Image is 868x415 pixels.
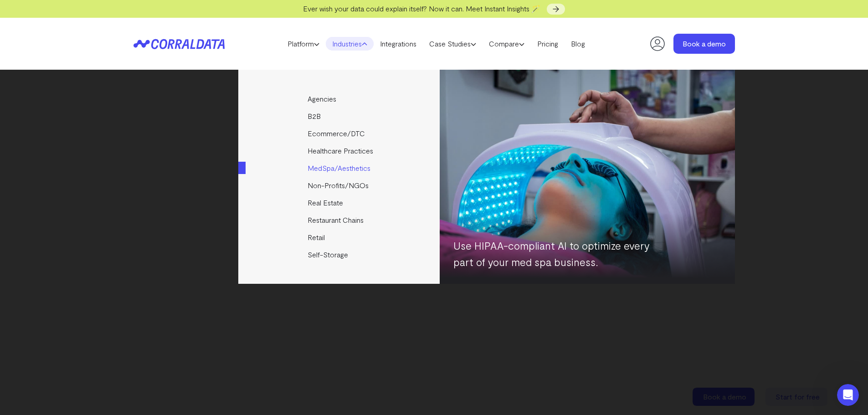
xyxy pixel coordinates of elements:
[238,142,441,159] a: Healthcare Practices
[238,90,441,108] a: Agencies
[238,246,441,263] a: Self-Storage
[374,37,423,51] a: Integrations
[423,37,483,51] a: Case Studies
[565,37,591,51] a: Blog
[281,37,326,51] a: Platform
[238,229,441,246] a: Retail
[303,4,540,13] span: Ever wish your data could explain itself? Now it can. Meet Instant Insights 🪄
[238,125,441,142] a: Ecommerce/DTC
[453,237,658,270] p: Use HIPAA-compliant AI to optimize every part of your med spa business.
[238,194,441,211] a: Real Estate
[837,384,859,406] iframe: Intercom live chat
[238,159,441,177] a: MedSpa/Aesthetics
[238,108,441,125] a: B2B
[531,37,565,51] a: Pricing
[326,37,374,51] a: Industries
[238,211,441,229] a: Restaurant Chains
[238,177,441,194] a: Non-Profits/NGOs
[673,34,735,54] a: Book a demo
[483,37,531,51] a: Compare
